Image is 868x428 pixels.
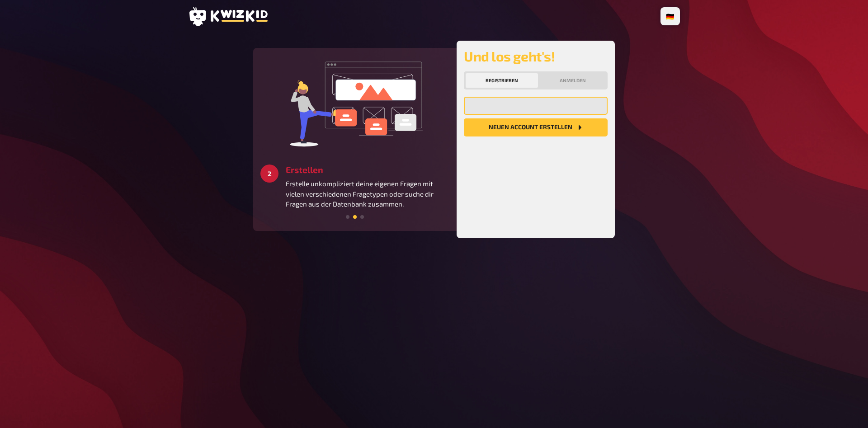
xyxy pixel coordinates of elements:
[464,48,608,64] h2: Und los geht's!
[464,118,608,136] button: Neuen Account Erstellen
[464,97,608,115] input: Meine Emailadresse
[287,55,423,150] img: create
[286,179,449,209] p: Erstelle unkompliziert deine eigenen Fragen mit vielen verschiedenen Fragetypen oder suche dir Fr...
[286,165,449,175] h3: Erstellen
[540,73,606,88] button: Anmelden
[466,73,538,88] button: Registrieren
[260,165,278,183] div: 2
[662,9,678,24] li: 🇩🇪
